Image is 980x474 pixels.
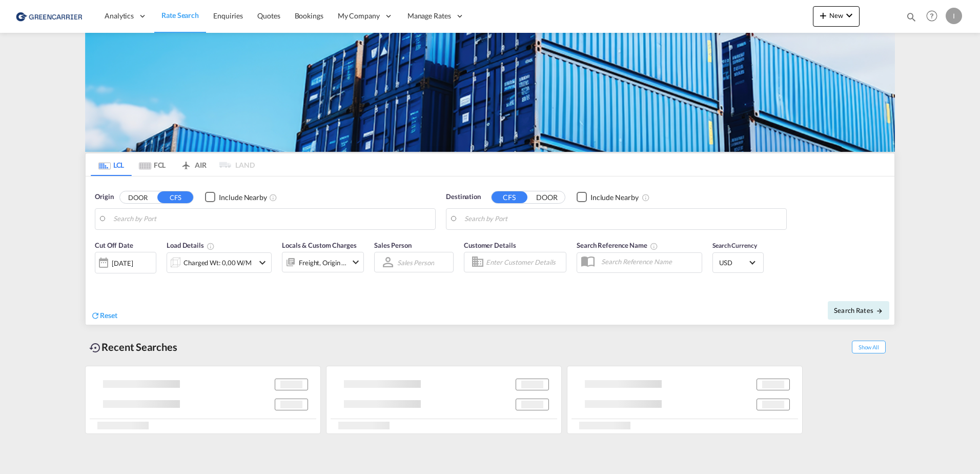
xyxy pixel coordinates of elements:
[167,241,215,249] span: Load Details
[167,252,272,273] div: Charged Wt: 0,00 W/Micon-chevron-down
[219,192,267,203] div: Include Nearby
[642,193,650,202] md-icon: Unchecked: Ignores neighbouring ports when fetching rates.Checked : Includes neighbouring ports w...
[173,153,214,176] md-tab-item: AIR
[529,191,565,203] button: DOOR
[91,153,132,176] md-tab-item: LCL
[282,241,357,249] span: Locals & Custom Charges
[113,211,430,227] input: Search by Port
[834,306,883,314] span: Search Rates
[91,153,255,176] md-pagination-wrapper: Use the left and right arrow keys to navigate between tabs
[718,255,758,270] md-select: Select Currency: $ USDUnited States Dollar
[257,11,280,20] span: Quotes
[464,211,781,227] input: Search by Port
[100,311,117,320] span: Reset
[828,301,889,320] button: Search Ratesicon-arrow-right
[712,242,757,249] span: Search Currency
[161,11,199,19] span: Rate Search
[817,9,829,22] md-icon: icon-plus 400-fg
[817,11,855,19] span: New
[205,192,267,203] md-checkbox: Checkbox No Ink
[923,7,941,25] span: Help
[590,192,639,203] div: Include Nearby
[843,9,855,22] md-icon: icon-chevron-down
[650,242,658,250] md-icon: Your search will be saved by the below given name
[95,252,156,273] div: [DATE]
[813,6,860,27] button: icon-plus 400-fgNewicon-chevron-down
[105,11,134,21] span: Analytics
[112,259,133,268] div: [DATE]
[396,255,435,270] md-select: Sales Person
[95,192,113,202] span: Origin
[407,11,451,21] span: Manage Rates
[464,241,516,249] span: Customer Details
[876,307,883,314] md-icon: icon-arrow-right
[906,11,917,27] div: icon-magnify
[338,11,380,21] span: My Company
[374,241,412,249] span: Sales Person
[923,7,946,26] div: Help
[269,193,277,202] md-icon: Unchecked: Ignores neighbouring ports when fetching rates.Checked : Includes neighbouring ports w...
[86,176,894,325] div: Origin DOOR CFS Checkbox No InkUnchecked: Ignores neighbouring ports when fetching rates.Checked ...
[492,191,527,203] button: CFS
[95,241,133,249] span: Cut Off Date
[577,241,658,249] span: Search Reference Name
[906,11,917,23] md-icon: icon-magnify
[577,192,639,203] md-checkbox: Checkbox No Ink
[719,258,748,267] span: USD
[596,254,702,269] input: Search Reference Name
[183,255,252,270] div: Charged Wt: 0,00 W/M
[946,8,962,24] div: I
[852,341,886,353] span: Show All
[299,255,347,270] div: Freight Origin Destination
[207,242,215,250] md-icon: Chargeable Weight
[180,159,192,167] md-icon: icon-airplane
[486,254,563,270] input: Enter Customer Details
[85,335,181,359] div: Recent Searches
[89,342,101,354] md-icon: icon-backup-restore
[91,311,100,320] md-icon: icon-refresh
[256,256,269,269] md-icon: icon-chevron-down
[132,153,173,176] md-tab-item: FCL
[120,191,156,203] button: DOOR
[157,191,193,203] button: CFS
[91,310,117,322] div: icon-refreshReset
[350,256,362,268] md-icon: icon-chevron-down
[15,5,85,28] img: 1378a7308afe11ef83610d9e779c6b34.png
[282,252,364,272] div: Freight Origin Destinationicon-chevron-down
[213,11,243,20] span: Enquiries
[95,272,103,286] md-datepicker: Select
[85,33,895,152] img: GreenCarrierFCL_LCL.png
[446,192,481,202] span: Destination
[295,11,323,20] span: Bookings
